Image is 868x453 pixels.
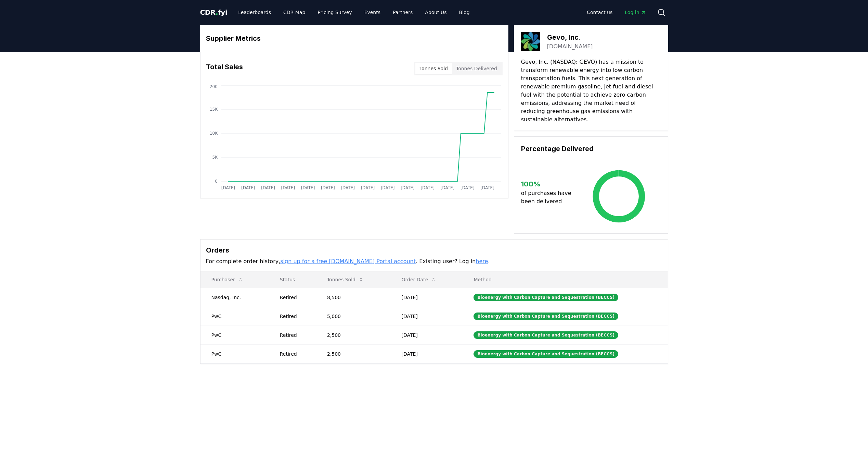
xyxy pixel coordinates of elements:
tspan: [DATE] [301,185,315,190]
a: Blog [454,6,475,19]
button: Order Date [396,273,442,286]
img: Gevo, Inc.-logo [521,32,540,51]
button: Tonnes Sold [322,273,369,286]
div: Retired [280,351,311,357]
p: Gevo, Inc. (NASDAQ: GEVO) has a mission to transform renewable energy into low carbon transportat... [521,58,661,124]
td: 5,000 [316,307,391,326]
tspan: [DATE] [361,185,375,190]
h3: Orders [206,245,662,255]
tspan: [DATE] [401,185,415,190]
p: Method [468,276,662,283]
div: Bioenergy with Carbon Capture and Sequestration (BECCS) [474,313,618,320]
td: PwC [200,307,269,326]
td: [DATE] [391,288,463,307]
h3: 100 % [521,179,577,189]
p: of purchases have been delivered [521,189,577,206]
tspan: 10K [209,131,218,136]
tspan: [DATE] [461,185,475,190]
div: Retired [280,332,311,339]
h3: Total Sales [206,62,243,75]
button: Tonnes Sold [415,63,452,74]
tspan: [DATE] [420,185,435,190]
tspan: 5K [212,155,218,160]
h3: Supplier Metrics [206,33,503,44]
a: Events [359,6,386,19]
tspan: 15K [209,107,218,112]
nav: Main [581,6,651,19]
div: Bioenergy with Carbon Capture and Sequestration (BECCS) [474,294,618,301]
tspan: [DATE] [221,185,235,190]
button: Purchaser [206,273,249,286]
nav: Main [233,6,475,19]
a: Leaderboards [233,6,276,19]
h3: Percentage Delivered [521,144,661,154]
tspan: [DATE] [341,185,355,190]
div: Retired [280,313,311,320]
td: [DATE] [391,326,463,344]
tspan: [DATE] [281,185,295,190]
td: [DATE] [391,344,463,363]
tspan: [DATE] [380,185,394,190]
tspan: 0 [215,179,218,184]
div: Retired [280,294,311,301]
tspan: [DATE] [261,185,275,190]
span: CDR fyi [200,8,228,16]
td: 8,500 [316,288,391,307]
a: Partners [387,6,418,19]
p: Status [274,276,311,283]
tspan: [DATE] [321,185,335,190]
h3: Gevo, Inc. [547,32,593,42]
td: PwC [200,326,269,344]
td: 2,500 [316,326,391,344]
a: Log in [619,6,651,19]
span: Log in [625,9,646,16]
tspan: [DATE] [440,185,454,190]
span: . [216,8,218,16]
button: Tonnes Delivered [452,63,501,74]
tspan: [DATE] [241,185,255,190]
a: sign up for a free [DOMAIN_NAME] Portal account [280,258,416,265]
a: CDR Map [278,6,311,19]
a: Contact us [581,6,618,19]
td: PwC [200,344,269,363]
a: About Us [419,6,452,19]
tspan: 20K [209,84,218,89]
div: Bioenergy with Carbon Capture and Sequestration (BECCS) [474,331,618,339]
td: Nasdaq, Inc. [200,288,269,307]
a: CDR.fyi [200,8,228,17]
a: [DOMAIN_NAME] [547,42,593,51]
td: [DATE] [391,307,463,326]
td: 2,500 [316,344,391,363]
p: For complete order history, . Existing user? Log in . [206,257,662,266]
tspan: [DATE] [480,185,494,190]
a: Pricing Survey [312,6,357,19]
a: here [476,258,488,265]
div: Bioenergy with Carbon Capture and Sequestration (BECCS) [474,350,618,358]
